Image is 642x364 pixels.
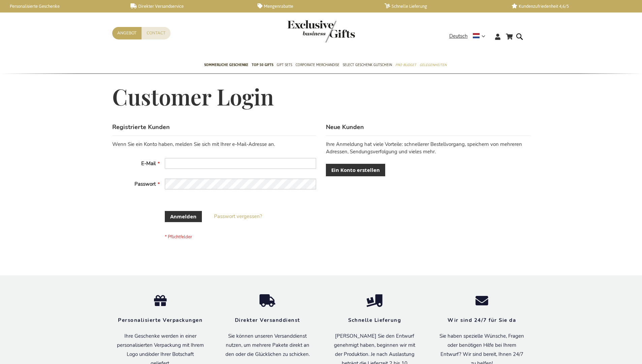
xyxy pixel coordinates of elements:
[326,164,385,176] a: Ein Konto erstellen
[420,57,447,74] a: Gelegenheiten
[277,61,292,68] span: Gift Sets
[343,61,392,68] span: Select Geschenk Gutschein
[277,57,292,74] a: Gift Sets
[252,57,273,74] a: TOP 50 Gifts
[118,317,203,324] strong: Personalisierte Verpackungen
[3,3,120,9] a: Personalisierte Geschenke
[112,27,142,39] a: Angebot
[296,57,339,74] a: Corporate Merchandise
[348,317,401,324] strong: Schnelle Lieferung
[287,20,321,42] a: store logo
[112,123,170,131] strong: Registrierte Kunden
[257,3,374,9] a: Mengenrabatte
[448,317,516,324] strong: Wir sind 24/7 für Sie da
[165,211,202,222] button: Anmelden
[395,61,416,68] span: Pro Budget
[326,141,530,155] p: Ihre Anmeldung hat viele Vorteile: schnellerer Bestellvorgang, speichern von mehreren Adressen, S...
[170,213,196,220] span: Anmelden
[130,3,247,9] a: Direkter Versandservice
[134,181,156,187] span: Passwort
[214,213,262,220] a: Passwort vergessen?
[512,3,628,9] a: Kundenzufriedenheit 4,6/5
[235,317,300,324] strong: Direkter Versanddienst
[141,160,156,167] span: E-Mail
[224,332,311,359] p: Sie können unseren Versanddienst nutzen, um mehrere Pakete direkt an den oder die Glücklichen zu ...
[385,3,501,9] a: Schnelle Lieferung
[420,61,447,68] span: Gelegenheiten
[287,20,355,42] img: Exclusive Business gifts logo
[449,32,468,40] span: Deutsch
[343,57,392,74] a: Select Geschenk Gutschein
[214,213,262,220] span: Passwort vergessen?
[204,61,248,68] span: Sommerliche geschenke
[331,166,380,174] span: Ein Konto erstellen
[142,27,171,39] a: Contact
[252,61,273,68] span: TOP 50 Gifts
[204,57,248,74] a: Sommerliche geschenke
[395,57,416,74] a: Pro Budget
[326,123,364,131] strong: Neue Kunden
[296,61,339,68] span: Corporate Merchandise
[112,141,316,148] div: Wenn Sie ein Konto haben, melden Sie sich mit Ihrer e-Mail-Adresse an.
[112,82,274,111] span: Customer Login
[165,158,316,169] input: E-Mail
